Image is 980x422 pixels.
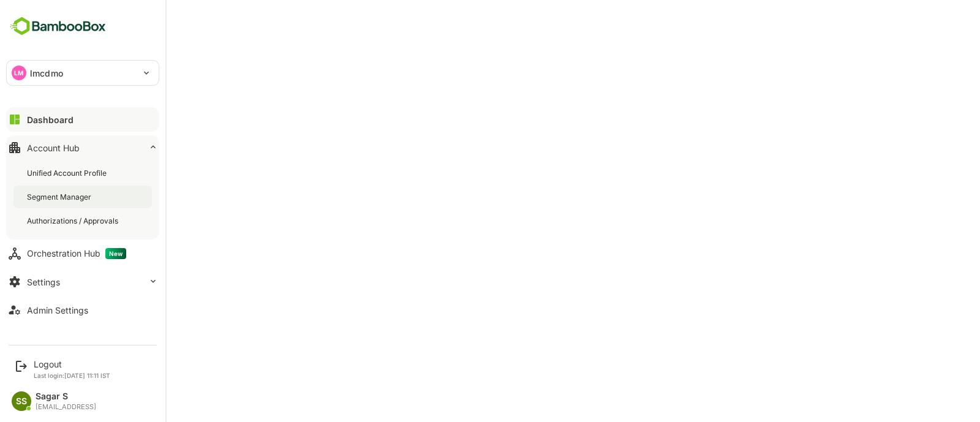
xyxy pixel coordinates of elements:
div: LM [12,66,26,80]
div: Dashboard [27,115,73,125]
button: Account Hub [6,135,159,160]
span: New [105,248,126,259]
div: Account Hub [27,143,80,153]
img: BambooboxFullLogoMark.5f36c76dfaba33ec1ec1367b70bb1252.svg [6,15,110,38]
div: Settings [27,277,60,287]
div: SS [12,391,31,411]
div: Segment Manager [27,192,94,202]
div: Authorizations / Approvals [27,216,121,226]
div: [EMAIL_ADDRESS] [36,403,96,411]
div: Unified Account Profile [27,168,109,178]
button: Settings [6,269,159,294]
div: Sagar S [36,391,96,402]
div: Admin Settings [27,305,88,315]
button: Admin Settings [6,298,159,322]
p: lmcdmo [30,67,63,80]
p: Last login: [DATE] 11:11 IST [34,372,110,379]
button: Orchestration HubNew [6,241,159,266]
button: Dashboard [6,107,159,132]
div: Orchestration Hub [27,248,126,259]
div: LMlmcdmo [7,61,159,85]
div: Logout [34,359,110,369]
